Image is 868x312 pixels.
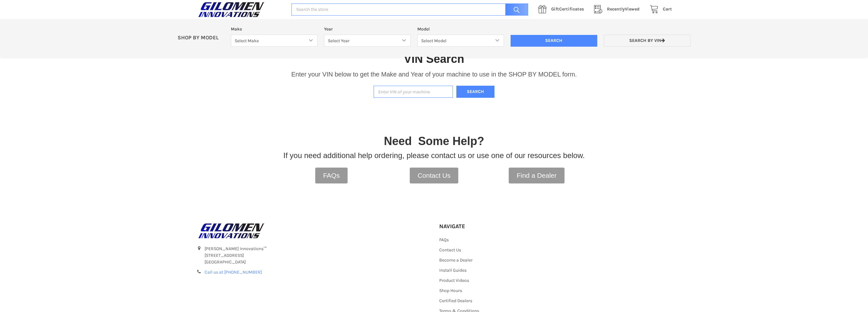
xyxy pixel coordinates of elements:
a: Find a Dealer [509,168,565,183]
a: FAQs [439,237,449,242]
a: Become a Dealer [439,257,473,263]
span: Certificates [551,6,584,12]
input: Search the store [291,3,528,16]
a: Contact Us [439,247,461,253]
input: Search [511,35,597,47]
p: Need Some Help? [384,133,484,150]
a: Certified Dealers [439,298,472,303]
a: Cart [646,5,672,13]
p: SHOP BY MODEL [174,35,228,41]
span: Gift [551,6,559,12]
a: GiftCertificates [535,5,591,13]
img: GILOMEN INNOVATIONS [196,2,266,17]
a: GILOMEN INNOVATIONS [196,2,285,17]
a: FAQs [315,168,348,183]
input: Enter VIN of your machine [374,86,453,98]
input: Search [502,3,528,16]
a: GILOMEN INNOVATIONS [196,223,429,239]
span: Recently [607,6,625,12]
img: GILOMEN INNOVATIONS [196,223,266,239]
a: Contact Us [410,168,459,183]
p: Enter your VIN below to get the Make and Year of your machine to use in the SHOP BY MODEL form. [291,70,577,79]
label: Year [324,26,411,32]
a: Search by VIN [604,35,690,47]
label: Make [231,26,317,32]
address: [PERSON_NAME] Innovations™ [STREET_ADDRESS] [GEOGRAPHIC_DATA] [204,245,429,265]
a: Shop Hours [439,288,462,293]
button: Search [456,86,494,98]
h1: VIN Search [404,52,464,66]
span: Viewed [607,6,640,12]
label: Model [417,26,504,32]
a: Install Guides [439,268,467,273]
p: If you need additional help ordering, please contact us or use one of our resources below. [284,150,585,161]
h5: Navigate [439,223,510,230]
span: Cart [663,6,672,12]
a: Call us at [PHONE_NUMBER] [204,269,262,275]
a: Product Videos [439,278,469,283]
a: RecentlyViewed [591,5,646,13]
